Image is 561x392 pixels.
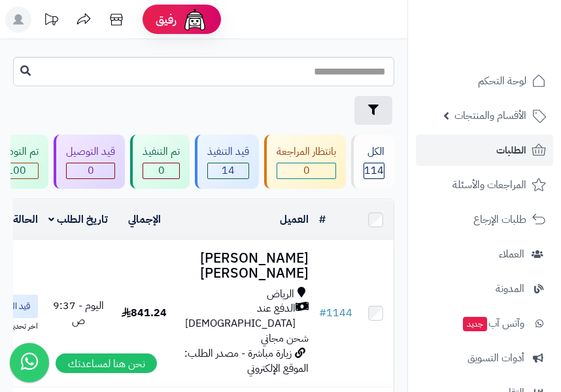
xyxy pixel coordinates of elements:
span: الأقسام والمنتجات [454,106,526,125]
span: 114 [364,163,384,178]
img: ai-face.png [182,7,208,33]
a: العملاء [416,238,553,270]
a: تم التنفيذ 0 [127,135,192,189]
a: المدونة [416,273,553,304]
a: الطلبات [416,135,553,166]
div: تم التنفيذ [143,144,180,159]
span: الدفع عند [DEMOGRAPHIC_DATA] [181,301,296,331]
span: جديد [463,317,487,331]
a: قيد التنفيذ 14 [192,135,262,189]
a: طلبات الإرجاع [416,204,553,235]
span: المدونة [496,280,524,298]
a: قيد التوصيل 0 [51,135,127,189]
a: #1144 [319,305,352,321]
span: العملاء [499,245,524,263]
a: بانتظار المراجعة 0 [262,135,348,189]
a: تحديثات المنصة [35,7,67,36]
a: الحالة [13,212,38,227]
a: أدوات التسويق [416,342,553,374]
span: 14 [208,163,248,178]
span: الرياض [267,287,294,302]
div: قيد التنفيذ [207,144,249,159]
div: بانتظار المراجعة [277,144,336,159]
a: # [319,212,326,227]
a: الإجمالي [128,212,161,227]
a: وآتس آبجديد [416,308,553,339]
a: الكل114 [348,135,397,189]
span: اليوم - 9:37 ص [53,298,104,329]
div: قيد التوصيل [66,144,115,159]
span: المراجعات والأسئلة [452,176,526,194]
a: تاريخ الطلب [48,212,108,227]
h3: [PERSON_NAME] [PERSON_NAME] [181,251,309,281]
span: وآتس آب [462,314,524,333]
span: شحن مجاني [261,331,309,346]
span: طلبات الإرجاع [473,210,526,229]
span: # [319,305,326,321]
span: 0 [277,163,335,178]
span: 841.24 [122,305,167,321]
span: 0 [67,163,114,178]
span: الطلبات [496,141,526,159]
div: الكل [364,144,384,159]
span: رفيق [156,12,177,27]
span: أدوات التسويق [467,349,524,367]
a: لوحة التحكم [416,65,553,97]
span: لوحة التحكم [478,72,526,90]
span: 0 [143,163,179,178]
a: المراجعات والأسئلة [416,169,553,201]
span: زيارة مباشرة - مصدر الطلب: الموقع الإلكتروني [184,346,309,376]
a: العميل [280,212,309,227]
